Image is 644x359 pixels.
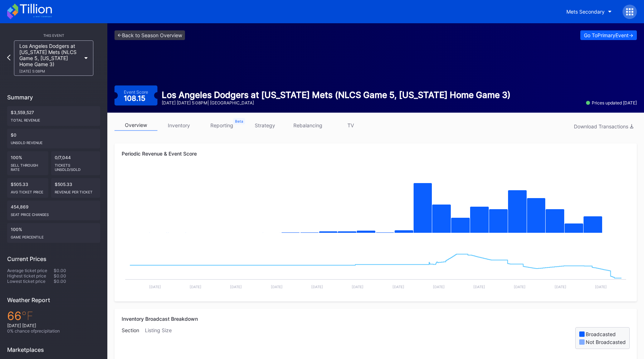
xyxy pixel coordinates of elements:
[162,100,511,105] div: [DATE] [DATE] 5:08PM | [GEOGRAPHIC_DATA]
[19,69,81,73] div: [DATE] 5:08PM
[51,178,101,198] div: $505.33
[145,327,177,349] div: Listing Size
[286,120,329,131] a: rebalancing
[586,100,637,105] div: Prices updated [DATE]
[11,115,97,122] div: Total Revenue
[55,187,97,194] div: Revenue per ticket
[586,339,626,345] div: Not Broadcasted
[122,169,630,241] svg: Chart title
[54,268,100,273] div: $0.00
[19,43,81,73] div: Los Angeles Dodgers at [US_STATE] Mets (NLCS Game 5, [US_STATE] Home Game 3)
[54,279,100,284] div: $0.00
[392,285,404,289] text: [DATE]
[122,151,630,157] div: Periodic Revenue & Event Score
[11,210,97,217] div: seat price changes
[555,285,566,289] text: [DATE]
[122,327,145,349] div: Section
[114,30,185,40] a: <-Back to Season Overview
[114,120,157,131] a: overview
[162,90,511,100] div: Los Angeles Dodgers at [US_STATE] Mets (NLCS Game 5, [US_STATE] Home Game 3)
[570,122,637,131] button: Download Transactions
[7,129,100,148] div: $0
[311,285,323,289] text: [DATE]
[473,285,485,289] text: [DATE]
[11,187,45,194] div: Avg ticket price
[11,160,45,172] div: Sell Through Rate
[433,285,445,289] text: [DATE]
[580,30,637,40] button: Go ToPrimaryEvent->
[561,5,617,18] button: Mets Secondary
[574,123,633,129] div: Download Transactions
[514,285,526,289] text: [DATE]
[149,285,161,289] text: [DATE]
[7,273,54,279] div: Highest ticket price
[21,309,33,323] span: ℉
[230,285,242,289] text: [DATE]
[122,241,630,294] svg: Chart title
[595,285,607,289] text: [DATE]
[7,178,48,198] div: $505.33
[11,138,97,145] div: Unsold Revenue
[7,33,100,38] div: This Event
[200,120,243,131] a: reporting
[7,106,100,126] div: $3,559,527
[7,151,48,175] div: 100%
[122,316,630,322] div: Inventory Broadcast Breakdown
[7,255,100,262] div: Current Prices
[55,160,97,172] div: Tickets Unsold/Sold
[7,323,100,328] div: [DATE] [DATE]
[7,309,100,323] div: 66
[7,201,100,220] div: 454,869
[11,232,97,239] div: Game percentile
[124,95,147,102] div: 108.15
[7,223,100,243] div: 100%
[54,273,100,279] div: $0.00
[7,268,54,273] div: Average ticket price
[271,285,283,289] text: [DATE]
[243,120,286,131] a: strategy
[157,120,200,131] a: inventory
[7,296,100,304] div: Weather Report
[7,279,54,284] div: Lowest ticket price
[51,151,101,175] div: 0/7,044
[586,331,616,337] div: Broadcasted
[7,94,100,101] div: Summary
[7,346,100,353] div: Marketplaces
[190,285,201,289] text: [DATE]
[584,32,633,38] div: Go To Primary Event ->
[352,285,364,289] text: [DATE]
[7,328,100,334] div: 0 % chance of precipitation
[124,89,148,95] div: Event Score
[329,120,372,131] a: TV
[566,9,605,15] div: Mets Secondary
